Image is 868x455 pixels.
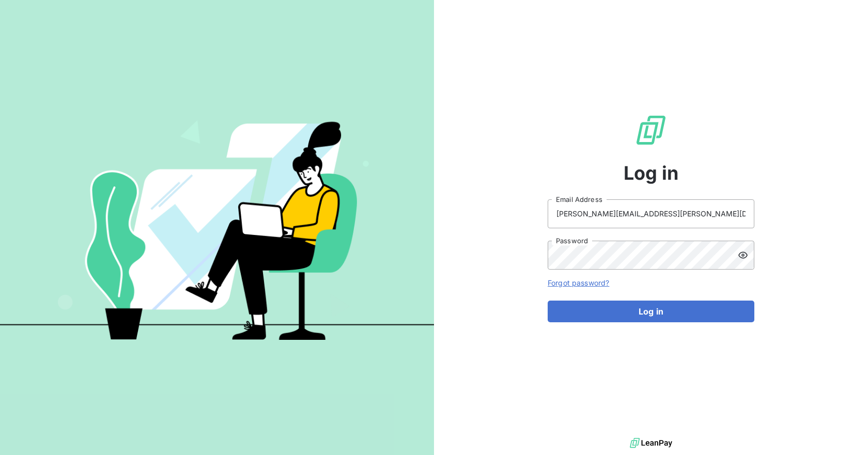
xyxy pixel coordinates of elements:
[624,159,679,187] span: Log in
[548,199,754,228] input: placeholder
[548,278,609,287] a: Forgot password?
[548,301,754,322] button: Log in
[634,114,668,147] img: LeanPay Logo
[630,435,672,451] img: logo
